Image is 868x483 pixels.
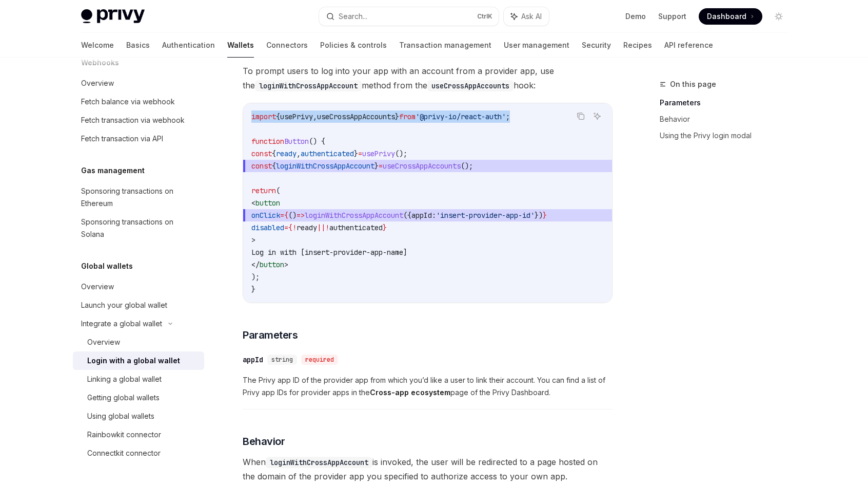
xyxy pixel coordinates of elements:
[243,64,613,92] span: To prompt users to log into your app with an account from a provider app, use the method from the...
[504,7,549,26] button: Ask AI
[288,211,297,220] span: ()
[81,33,114,58] a: Welcome
[81,96,175,108] div: Fetch balance via webhook
[329,223,383,232] span: authenticated
[81,281,114,293] div: Overview
[162,33,215,58] a: Authentication
[243,328,298,342] span: Parameters
[73,425,204,444] a: Rainbowkit connector
[73,407,204,425] a: Using global wallets
[227,33,254,58] a: Wallets
[243,374,613,399] span: The Privy app ID of the provider app from which you’d like a user to link their account. You can ...
[504,33,569,58] a: User management
[301,149,354,158] span: authenticated
[427,80,514,91] code: useCrossAppAccounts
[297,149,301,158] span: ,
[292,223,297,232] span: !
[436,211,535,220] span: 'insert-provider-app-id'
[87,336,120,348] div: Overview
[521,11,542,22] span: Ask AI
[81,318,162,330] div: Integrate a global wallet
[379,161,383,171] span: =
[411,211,436,220] span: appId:
[535,211,543,220] span: })
[280,211,284,220] span: =
[81,185,198,210] div: Sponsoring transactions on Ethereum
[771,8,787,25] button: Toggle dark mode
[395,149,407,158] span: ();
[301,355,338,365] div: required
[87,392,160,404] div: Getting global wallets
[297,211,305,220] span: =>
[358,149,362,158] span: =
[590,109,604,123] button: Ask AI
[461,161,473,171] span: ();
[272,149,276,158] span: {
[320,33,387,58] a: Policies & controls
[403,211,411,220] span: ({
[251,186,276,195] span: return
[383,223,387,232] span: }
[416,112,506,121] span: '@privy-io/react-auth'
[255,80,362,91] code: loginWithCrossAppAccount
[266,33,308,58] a: Connectors
[625,11,646,22] a: Demo
[73,129,204,148] a: Fetch transaction via API
[325,223,329,232] span: !
[660,111,795,127] a: Behavior
[251,272,260,282] span: );
[243,434,285,449] span: Behavior
[87,429,161,441] div: Rainbowkit connector
[81,164,145,177] h5: Gas management
[317,112,395,121] span: useCrossAppAccounts
[670,78,716,90] span: On this page
[309,137,325,146] span: () {
[260,260,284,269] span: button
[276,161,374,171] span: loginWithCrossAppAccount
[87,373,162,385] div: Linking a global wallet
[81,9,145,24] img: light logo
[305,211,403,220] span: loginWithCrossAppAccount
[284,223,288,232] span: =
[126,33,150,58] a: Basics
[284,211,288,220] span: {
[255,198,280,208] span: button
[699,8,762,25] a: Dashboard
[81,77,114,89] div: Overview
[251,112,276,121] span: import
[623,33,652,58] a: Recipes
[271,356,293,364] span: string
[399,112,416,121] span: from
[319,7,499,26] button: Search...CtrlK
[73,296,204,314] a: Launch your global wallet
[251,137,284,146] span: function
[73,92,204,111] a: Fetch balance via webhook
[87,410,154,422] div: Using global wallets
[370,388,450,397] strong: Cross-app ecosystem
[574,109,587,123] button: Copy the contents from the code block
[73,388,204,407] a: Getting global wallets
[251,248,407,257] span: Log in with [insert-provider-app-name]
[276,112,280,121] span: {
[73,182,204,213] a: Sponsoring transactions on Ethereum
[395,112,399,121] span: }
[383,161,461,171] span: useCrossAppAccounts
[251,198,255,208] span: <
[266,457,372,468] code: loginWithCrossAppAccount
[73,333,204,351] a: Overview
[251,211,280,220] span: onClick
[284,260,288,269] span: >
[374,161,379,171] span: }
[73,444,204,462] a: Connectkit connector
[582,33,611,58] a: Security
[272,161,276,171] span: {
[660,127,795,144] a: Using the Privy login modal
[81,133,163,145] div: Fetch transaction via API
[73,111,204,129] a: Fetch transaction via webhook
[313,112,317,121] span: ,
[251,149,272,158] span: const
[251,285,255,294] span: }
[251,235,255,245] span: >
[73,351,204,370] a: Login with a global wallet
[276,149,297,158] span: ready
